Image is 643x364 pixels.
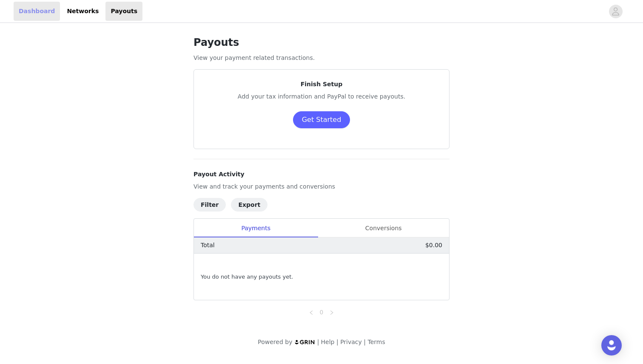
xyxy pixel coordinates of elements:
[193,198,226,212] button: Filter
[258,339,292,345] span: Powered by
[231,198,267,212] button: Export
[294,339,316,345] img: logo
[340,339,362,345] a: Privacy
[306,307,316,317] li: Previous Page
[193,35,450,50] h1: Payouts
[309,310,314,315] i: icon: left
[336,339,339,345] span: |
[201,241,215,250] p: Total
[329,310,334,315] i: icon: right
[425,241,442,250] p: $0.00
[367,339,385,345] a: Terms
[321,339,335,345] a: Help
[14,2,60,21] a: Dashboard
[317,308,326,317] a: 0
[105,2,142,21] a: Payouts
[193,182,450,191] p: View and track your payments and conversions
[62,2,104,21] a: Networks
[193,54,450,62] p: View your payment related transactions.
[327,307,337,317] li: Next Page
[201,273,293,281] span: You do not have any payouts yet.
[316,307,327,317] li: 0
[318,219,449,238] div: Conversions
[364,339,366,345] span: |
[204,80,439,89] p: Finish Setup
[601,335,622,356] div: Open Intercom Messenger
[293,111,350,128] button: Get Started
[317,339,319,345] span: |
[612,5,620,18] div: avatar
[193,170,450,179] h4: Payout Activity
[204,92,439,101] p: Add your tax information and PayPal to receive payouts.
[194,219,318,238] div: Payments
